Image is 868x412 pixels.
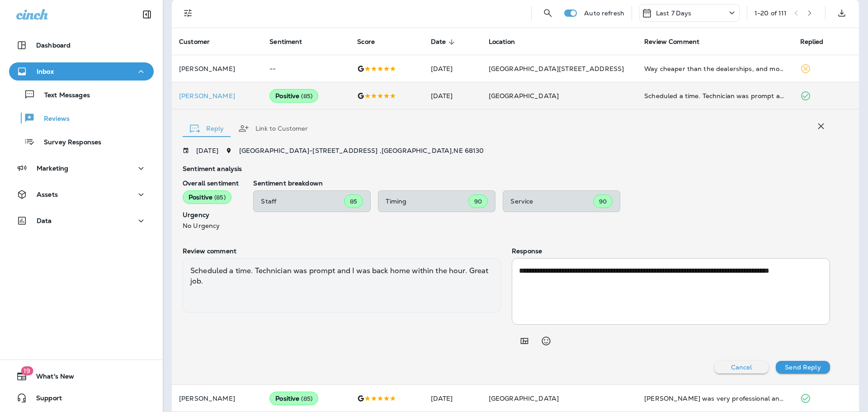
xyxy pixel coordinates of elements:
span: Review Comment [644,38,699,46]
span: Sentiment [269,38,314,46]
div: Scheduled a time. Technician was prompt and I was back home within the hour. Great job. [644,91,785,100]
span: [GEOGRAPHIC_DATA] [489,92,559,100]
button: Survey Responses [9,132,154,151]
span: Customer [179,38,210,46]
p: [PERSON_NAME] [179,92,255,99]
p: Sentiment analysis [183,165,830,172]
span: Sentiment [269,38,302,46]
span: ( 85 ) [301,395,312,403]
span: [GEOGRAPHIC_DATA][STREET_ADDRESS] [489,65,624,73]
span: Replied [800,38,824,46]
span: Location [489,38,515,46]
span: 19 [21,366,33,375]
p: Service [510,198,593,205]
div: Way cheaper than the dealerships, and more services for actually reasonable expectations. [644,64,785,73]
td: [DATE] [424,385,481,412]
span: 85 [350,198,357,205]
p: [PERSON_NAME] [179,395,255,402]
div: Positive [269,89,318,103]
button: Export as CSV [833,4,851,22]
span: Replied [800,38,835,46]
p: Assets [37,191,58,198]
button: Add in a premade template [515,332,533,350]
span: Date [431,38,446,46]
span: [GEOGRAPHIC_DATA] [489,394,559,403]
button: 19What's New [9,367,154,385]
span: Customer [179,38,222,46]
p: Sentiment breakdown [253,180,830,187]
button: Text Messages [9,85,154,104]
button: Link to Customer [231,112,315,145]
span: ( 85 ) [214,194,226,201]
p: Cancel [731,364,752,371]
button: Inbox [9,62,154,81]
td: [DATE] [424,55,481,82]
div: 1 - 20 of 111 [755,9,787,17]
p: Survey Responses [35,138,101,147]
button: Assets [9,185,154,204]
p: Last 7 Days [656,9,692,17]
span: Review Comment [644,38,711,46]
p: Auto refresh [584,9,624,17]
span: What's New [27,373,74,384]
span: Score [357,38,387,46]
p: Timing [386,198,468,205]
button: Select an emoji [537,332,555,350]
button: Support [9,389,154,407]
td: -- [262,55,350,82]
p: Text Messages [35,91,90,100]
button: Send Reply [776,361,830,374]
p: Reviews [35,115,70,123]
button: Collapse Sidebar [134,5,160,24]
button: Reply [183,112,231,145]
button: Dashboard [9,36,154,54]
p: Review comment [183,247,501,255]
p: [PERSON_NAME] [179,65,255,72]
span: Date [431,38,458,46]
p: No Urgency [183,222,239,229]
button: Reviews [9,109,154,128]
p: Send Reply [785,364,821,371]
p: Staff [261,198,344,205]
p: Data [37,217,52,224]
span: Support [27,394,62,405]
p: Overall sentiment [183,180,239,187]
button: Filters [179,4,197,22]
button: Search Reviews [539,4,557,22]
p: Inbox [37,68,54,75]
p: Urgency [183,211,239,218]
div: Preston was very professional and friendly. My car was ready within a reasonable time frame. [644,394,785,403]
td: [DATE] [424,82,481,109]
span: 90 [474,198,482,205]
span: 90 [599,198,607,205]
p: [DATE] [196,147,218,154]
p: Dashboard [36,42,71,49]
p: Marketing [37,165,68,172]
button: Data [9,212,154,230]
span: [GEOGRAPHIC_DATA] - [STREET_ADDRESS] , [GEOGRAPHIC_DATA] , NE 68130 [239,147,484,155]
button: Cancel [714,361,769,374]
div: Positive [183,190,231,204]
div: Positive [269,392,318,405]
div: Click to view Customer Drawer [179,92,255,99]
span: Score [357,38,375,46]
button: Marketing [9,159,154,177]
span: Location [489,38,527,46]
div: Scheduled a time. Technician was prompt and I was back home within the hour. Great job. [183,258,501,313]
span: ( 85 ) [301,92,312,100]
p: Response [512,247,830,255]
